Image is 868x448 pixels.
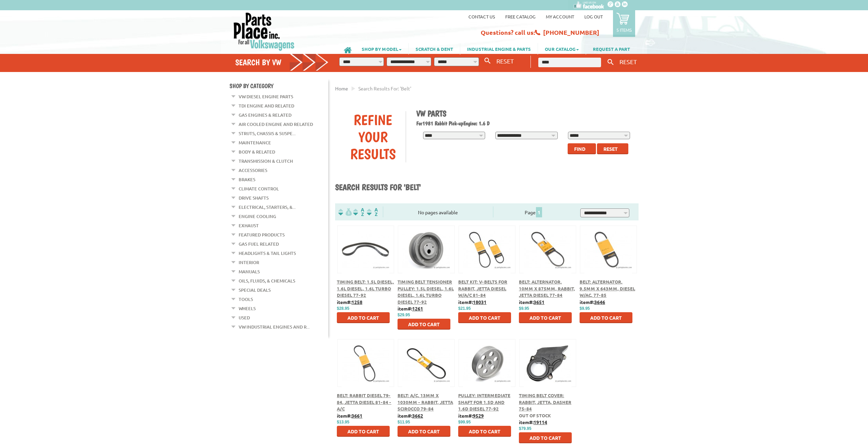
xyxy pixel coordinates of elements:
[239,276,295,285] a: Oils, Fluids, & Chemicals
[469,315,500,321] span: Add to Cart
[335,85,348,91] a: Home
[351,413,362,419] u: 3661
[580,299,605,305] b: item#:
[337,413,362,419] b: item#:
[529,435,561,441] span: Add to Cart
[239,203,296,212] a: Electrical, Starters, &...
[239,221,259,230] a: Exhaust
[613,10,635,37] a: 5 items
[239,92,293,101] a: VW Diesel Engine Parts
[239,147,275,156] a: Body & Related
[239,267,260,276] a: Manuals
[538,43,586,55] a: OUR CATALOG
[239,120,313,129] a: Air Cooled Engine and Related
[458,420,471,424] span: $99.95
[239,230,285,239] a: Featured Products
[337,392,391,411] a: Belt: Rabbit Diesel 79-84, Jetta Diesel 81-84 - A/C
[239,129,296,138] a: Struts, Chassis & Suspe...
[408,428,440,434] span: Add to Cart
[239,212,276,221] a: Engine Cooling
[239,111,291,119] a: Gas Engines & Related
[458,392,510,411] a: Pulley: Intermediate Shaft for 1.5D and 1.6D Diesel 77-92
[568,143,596,154] button: Find
[605,57,616,68] button: Keyword Search
[473,413,484,419] u: 9529
[337,306,349,311] span: $28.95
[529,315,561,321] span: Add to Cart
[335,182,639,193] h1: Search results for 'belt'
[398,392,453,411] a: Belt: A/C, 13mm x 1030mm - Rabbit, Jetta Scirocco 79-84
[494,56,517,66] button: RESET
[383,209,493,216] div: No pages available
[351,299,362,305] u: 1258
[235,57,329,67] h4: Search by VW
[239,304,256,313] a: Wheels
[412,305,423,312] u: 1261
[458,306,471,311] span: $21.95
[398,420,410,424] span: $11.95
[338,208,352,216] img: filterpricelow.svg
[590,315,622,321] span: Add to Cart
[239,240,279,248] a: Gas Fuel Related
[580,312,632,323] button: Add to Cart
[398,279,454,305] a: Timing Belt Tensioner Pulley: 1.5L Diesel, 1.6L Diesel, 1.6L Turbo Diesel 77-92
[458,299,487,305] b: item#:
[460,43,538,55] a: INDUSTRIAL ENGINE & PARTS
[239,101,294,110] a: TDI Engine and Related
[239,184,279,193] a: Climate Control
[594,299,605,305] u: 3646
[398,413,423,419] b: item#:
[358,85,411,91] span: Search results for: 'belt'
[519,312,572,323] button: Add to Cart
[580,306,590,311] span: $9.95
[463,120,490,127] span: Engine: 1.6 D
[337,299,362,305] b: item#:
[337,312,390,323] button: Add to Cart
[239,258,259,267] a: Interior
[519,432,572,443] button: Add to Cart
[597,143,628,154] button: Reset
[239,295,253,304] a: Tools
[229,82,328,89] h4: Shop By Category
[337,279,394,298] a: Timing Belt: 1.5L Diesel, 1.6L Diesel, 1.6L Turbo Diesel 77-92
[239,193,269,202] a: Drive Shafts
[603,146,618,152] span: Reset
[398,313,410,317] span: $29.95
[617,57,640,67] button: RESET
[468,14,495,19] a: Contact us
[580,279,635,298] a: Belt: Alternator, 9.5mm x 643mm, Diesel w/AC, 77-85
[233,12,295,51] img: Parts Place Inc!
[519,392,571,411] a: Timing Belt Cover: Rabbit, Jetta, Dasher 75-84
[416,120,634,127] h2: 1981 Rabbit Pick-up
[519,419,547,425] b: item#:
[616,27,632,33] p: 5 items
[239,138,271,147] a: Maintenance
[239,249,296,258] a: Headlights & Tail Lights
[337,420,349,424] span: $13.95
[352,208,365,216] img: Sort by Headline
[519,299,544,305] b: item#:
[398,305,423,312] b: item#:
[519,306,529,311] span: $9.95
[482,56,493,66] button: Search By VW...
[416,109,634,118] h1: VW Parts
[505,14,536,19] a: Free Catalog
[347,428,379,434] span: Add to Cart
[546,14,574,19] a: My Account
[519,279,575,298] a: Belt: Alternator, 10mm x 875mm, Rabbit, Jetta Diesel 77-84
[469,428,500,434] span: Add to Cart
[239,166,267,175] a: Accessories
[534,419,547,425] u: 19114
[458,312,511,323] button: Add to Cart
[408,321,440,327] span: Add to Cart
[458,279,507,298] a: Belt Kit: V-Belts for Rabbit, Jetta Diesel w/A/C 81-84
[239,157,293,165] a: Transmission & Clutch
